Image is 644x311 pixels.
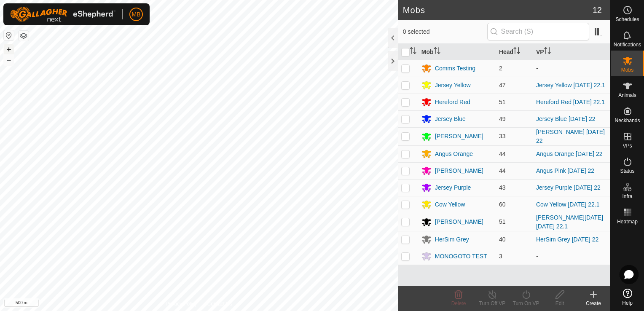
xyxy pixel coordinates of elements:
span: Notifications [614,42,641,47]
a: Angus Pink [DATE] 22 [536,167,594,174]
span: Help [622,300,633,306]
th: VP [533,44,610,60]
a: Angus Orange [DATE] 22 [536,150,603,157]
td: - [533,60,610,77]
a: Hereford Red [DATE] 22.1 [536,99,605,105]
span: 51 [499,218,506,225]
button: Reset Map [4,30,14,40]
p-sorticon: Activate to sort [513,48,520,55]
span: Delete [451,300,466,306]
span: Status [620,169,634,174]
span: Schedules [615,17,639,22]
span: Heatmap [617,219,638,224]
a: [PERSON_NAME][DATE][DATE] 22.1 [536,214,603,230]
span: Infra [622,194,632,199]
span: 60 [499,201,506,208]
span: 44 [499,150,506,157]
div: Angus Orange [435,150,473,158]
span: 12 [593,4,602,16]
div: Turn Off VP [475,300,509,307]
div: Edit [543,300,577,307]
span: 47 [499,82,506,88]
span: 33 [499,133,506,139]
a: Jersey Yellow [DATE] 22.1 [536,82,605,88]
a: Jersey Blue [DATE] 22 [536,115,596,122]
a: [PERSON_NAME] [DATE] 22 [536,129,605,144]
div: Hereford Red [435,98,470,107]
span: 0 selected [403,27,487,36]
p-sorticon: Activate to sort [544,48,551,55]
a: Jersey Purple [DATE] 22 [536,184,601,191]
td: - [533,248,610,265]
span: 51 [499,99,506,105]
div: MONOGOTO TEST [435,252,487,261]
span: 43 [499,184,506,191]
div: [PERSON_NAME] [435,166,483,175]
input: Search (S) [487,23,589,40]
span: 3 [499,253,502,260]
div: Comms Testing [435,64,475,73]
div: Create [577,300,610,307]
a: Help [611,285,644,309]
a: HerSim Grey [DATE] 22 [536,236,598,243]
div: Jersey Purple [435,183,471,192]
img: Gallagher Logo [10,7,115,22]
a: Privacy Policy [166,300,197,308]
div: Jersey Yellow [435,81,471,90]
span: VPs [623,143,632,148]
div: Cow Yellow [435,200,465,209]
span: 49 [499,115,506,122]
div: [PERSON_NAME] [435,217,483,226]
span: 2 [499,65,502,72]
button: + [4,44,14,54]
button: Map Layers [19,31,29,41]
div: Turn On VP [509,300,543,307]
a: Cow Yellow [DATE] 22.1 [536,201,600,208]
div: Jersey Blue [435,115,466,123]
a: Contact Us [207,300,232,308]
th: Head [496,44,533,60]
span: 44 [499,167,506,174]
span: Mobs [621,67,633,72]
p-sorticon: Activate to sort [434,48,440,55]
button: – [4,55,14,65]
p-sorticon: Activate to sort [410,48,416,55]
span: Animals [618,93,636,98]
h2: Mobs [403,5,593,15]
span: Neckbands [614,118,640,123]
div: HerSim Grey [435,235,469,244]
span: MB [132,10,141,19]
th: Mob [418,44,496,60]
div: [PERSON_NAME] [435,132,483,141]
span: 40 [499,236,506,243]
